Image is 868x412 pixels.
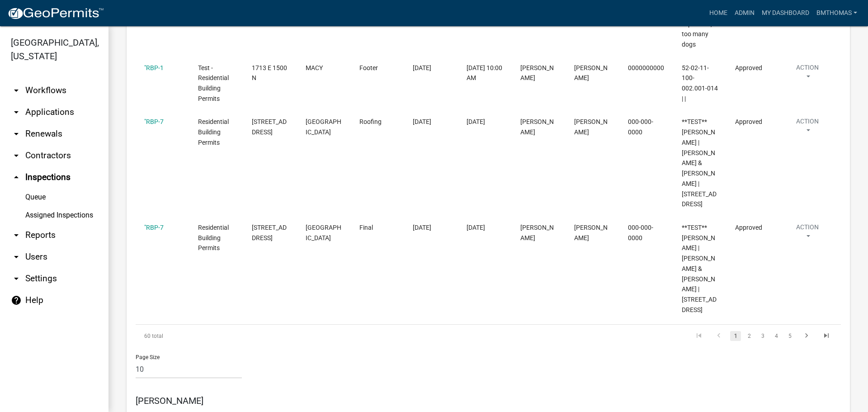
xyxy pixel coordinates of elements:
[306,64,323,71] span: MACY
[252,224,287,242] span: 7329 N MERIDIAN RD
[252,118,287,136] span: 7329 N MERIDIAN RD
[730,331,741,341] a: 1
[136,395,841,406] h5: [PERSON_NAME]
[818,331,835,341] a: go to last page
[784,331,795,341] a: 5
[742,328,756,344] li: page 2
[359,224,373,231] span: Final
[467,63,503,84] div: [DATE] 10:00 AM
[198,224,229,252] span: Residential Building Permits
[789,223,826,245] button: Action
[520,118,554,136] span: Corey
[574,118,608,136] span: John Doe
[771,331,782,341] a: 4
[756,328,769,344] li: page 3
[735,118,762,125] span: Approved
[11,295,22,306] i: help
[798,331,815,341] a: go to next page
[628,64,664,71] span: 0000000000
[758,5,813,22] a: My Dashboard
[520,64,554,82] span: Corey
[789,117,826,139] button: Action
[783,328,797,344] li: page 5
[731,5,758,22] a: Admin
[306,118,341,136] span: DENVER
[735,64,762,71] span: Approved
[144,224,164,231] a: "RBP-7
[252,64,287,82] span: 1713 E 1500 N
[413,224,431,231] span: 05/05/2022
[757,331,768,341] a: 3
[769,328,783,344] li: page 4
[467,223,503,233] div: [DATE]
[682,118,717,208] span: **TEST** John Doe | Murphy, Bruce W & Deborah K | 7329 N MERIDIAN RD
[11,128,22,139] i: arrow_drop_down
[359,64,378,71] span: Footer
[574,64,608,82] span: Bob
[467,117,503,127] div: [DATE]
[198,118,229,146] span: Residential Building Permits
[413,64,431,71] span: 03/10/2022
[306,224,341,242] span: DENVER
[690,331,708,341] a: go to first page
[11,230,22,241] i: arrow_drop_down
[706,5,731,22] a: Home
[144,118,164,125] a: "RBP-7
[11,107,22,118] i: arrow_drop_down
[11,150,22,161] i: arrow_drop_down
[735,224,762,231] span: Approved
[413,118,431,125] span: 05/05/2022
[11,251,22,262] i: arrow_drop_down
[11,172,22,183] i: arrow_drop_up
[628,224,653,242] span: 000-000-0000
[359,118,382,125] span: Roofing
[744,331,755,341] a: 2
[682,64,718,102] span: 52-02-11-100-002.001-014 | |
[789,63,826,85] button: Action
[520,224,554,242] span: Corey
[11,273,22,284] i: arrow_drop_down
[729,328,742,344] li: page 1
[710,331,727,341] a: go to previous page
[628,118,653,136] span: 000-000-0000
[574,224,608,242] span: John Doe
[136,325,275,347] div: 60 total
[198,64,229,102] span: Test - Residential Building Permits
[11,85,22,96] i: arrow_drop_down
[813,5,861,22] a: bmthomas
[144,64,164,71] a: "RBP-1
[682,224,717,313] span: **TEST** John Doe | Murphy, Bruce W & Deborah K | 7329 N MERIDIAN RD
